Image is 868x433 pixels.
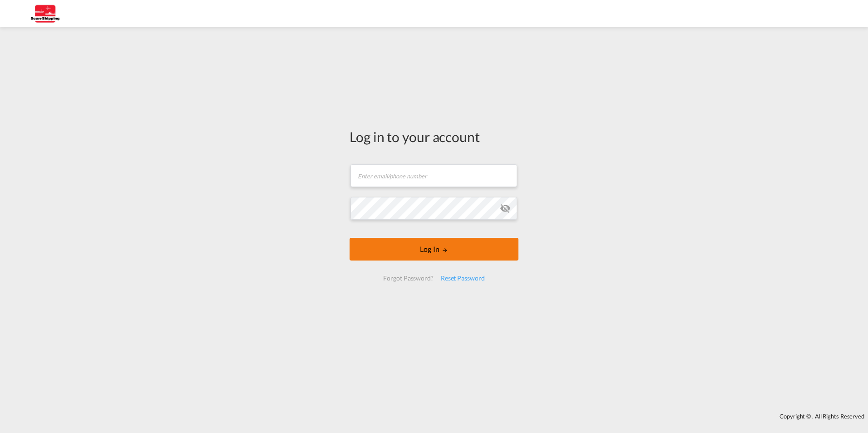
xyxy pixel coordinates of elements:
[380,270,437,286] div: Forgot Password?
[437,270,488,286] div: Reset Password
[14,4,75,24] img: 123b615026f311ee80dabbd30bc9e10f.jpg
[350,164,517,187] input: Enter email/phone number
[350,127,518,146] div: Log in to your account
[350,238,518,261] button: LOGIN
[500,203,511,214] md-icon: icon-eye-off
